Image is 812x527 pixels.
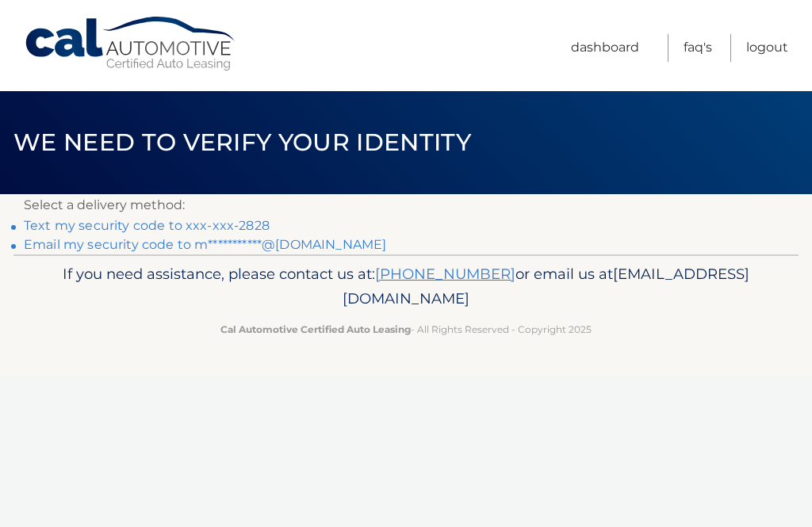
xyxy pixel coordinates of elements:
[220,323,411,335] strong: Cal Automotive Certified Auto Leasing
[746,34,788,62] a: Logout
[13,128,471,157] span: We need to verify your identity
[571,34,639,62] a: Dashboard
[37,262,775,312] p: If you need assistance, please contact us at: or email us at
[375,265,515,283] a: [PHONE_NUMBER]
[684,34,712,62] a: FAQ's
[24,16,238,72] a: Cal Automotive
[37,321,775,338] p: - All Rights Reserved - Copyright 2025
[24,218,270,233] a: Text my security code to xxx-xxx-2828
[24,194,788,216] p: Select a delivery method:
